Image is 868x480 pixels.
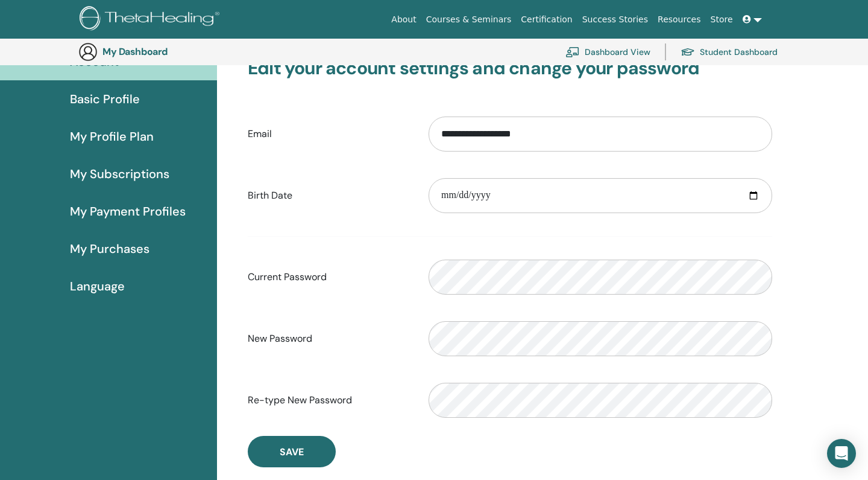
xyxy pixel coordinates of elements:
label: New Password [239,327,420,350]
h3: My Dashboard [102,46,223,57]
a: Resources [653,8,706,31]
img: chalkboard-teacher.svg [565,46,580,57]
span: My Purchases [70,240,149,258]
span: Language [70,277,125,295]
span: Basic Profile [70,90,140,108]
span: My Profile Plan [70,127,154,146]
span: Save [280,446,304,458]
a: Courses & Seminars [421,8,517,31]
div: Open Intercom Messenger [827,439,856,468]
label: Re-type New Password [239,389,420,412]
a: Certification [516,8,577,31]
a: Store [706,8,738,31]
label: Birth Date [239,184,420,207]
img: logo.png [80,6,224,33]
img: graduation-cap.svg [681,47,695,57]
span: My Subscriptions [70,165,169,183]
a: About [386,8,421,31]
button: Save [248,436,336,467]
a: Success Stories [577,8,653,31]
a: Dashboard View [565,39,650,65]
span: My Payment Profiles [70,202,186,220]
img: generic-user-icon.jpg [78,42,98,62]
h3: Edit your account settings and change your password [248,57,772,79]
label: Current Password [239,266,420,289]
a: Student Dashboard [681,39,778,65]
label: Email [239,123,420,146]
